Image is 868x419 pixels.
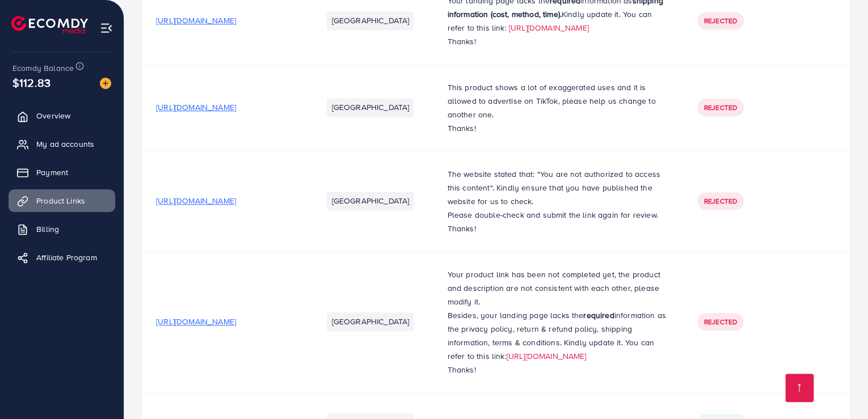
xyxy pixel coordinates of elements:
[447,208,669,235] p: Please double-check and submit the link again for review. Thanks!
[9,218,115,240] a: Billing
[327,11,414,29] li: [GEOGRAPHIC_DATA]
[36,195,85,206] span: Product Links
[509,22,589,33] a: [URL][DOMAIN_NAME]
[36,110,70,121] span: Overview
[447,9,651,33] span: Kindly update it. You can refer to this link:
[36,138,94,150] span: My ad accounts
[11,16,88,33] img: logo
[100,22,113,35] img: menu
[12,74,50,91] span: $112.83
[704,196,737,206] span: Rejected
[507,350,587,362] a: [URL][DOMAIN_NAME]
[704,317,737,327] span: Rejected
[9,104,115,127] a: Overview
[447,308,669,363] p: Besides, your landing page lacks the information as the privacy policy, return & refund policy, s...
[9,133,115,155] a: My ad accounts
[447,81,669,121] p: This product shows a lot of exaggerated uses and it is allowed to advertise on TikTok, please hel...
[156,15,236,26] span: [URL][DOMAIN_NAME]
[704,103,737,112] span: Rejected
[9,246,115,269] a: Affiliate Program
[36,252,97,263] span: Affiliate Program
[583,310,614,321] strong: required
[156,195,236,206] span: [URL][DOMAIN_NAME]
[9,189,115,212] a: Product Links
[447,363,669,376] p: Thanks!
[704,16,737,26] span: Rejected
[447,268,669,308] p: Your product link has been not completed yet, the product and description are not consistent with...
[447,167,669,208] p: The website stated that: "You are not authorized to access this content". Kindly ensure that you ...
[36,167,68,178] span: Payment
[447,121,669,135] p: Thanks!
[156,316,236,327] span: [URL][DOMAIN_NAME]
[36,223,59,235] span: Billing
[9,161,115,184] a: Payment
[327,192,414,210] li: [GEOGRAPHIC_DATA]
[156,101,236,113] span: [URL][DOMAIN_NAME]
[100,78,111,89] img: image
[327,312,414,331] li: [GEOGRAPHIC_DATA]
[12,62,74,74] span: Ecomdy Balance
[447,35,669,48] p: Thanks!
[820,368,859,410] iframe: Chat
[327,98,414,116] li: [GEOGRAPHIC_DATA]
